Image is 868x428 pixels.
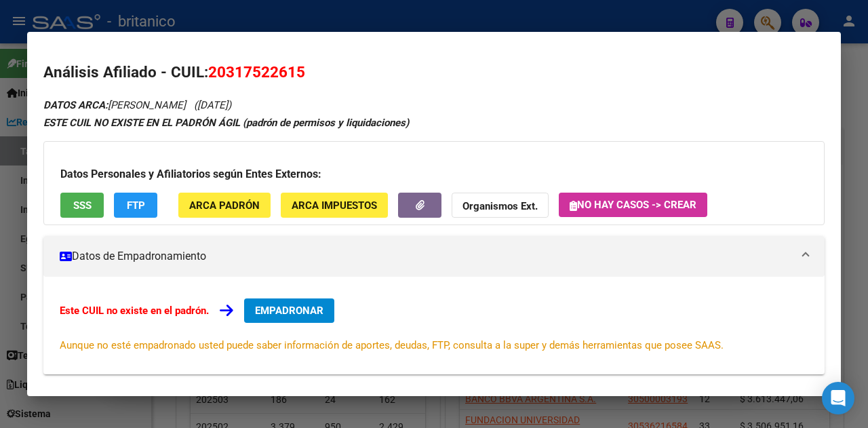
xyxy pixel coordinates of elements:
strong: DATOS ARCA: [43,99,108,111]
mat-panel-title: Datos de Empadronamiento [60,248,792,265]
span: No hay casos -> Crear [570,199,696,211]
button: EMPADRONAR [244,298,334,323]
button: Organismos Ext. [452,193,549,218]
h3: Datos Personales y Afiliatorios según Entes Externos: [60,166,808,182]
mat-expansion-panel-header: Datos de Empadronamiento [43,236,825,277]
button: SSS [60,193,104,218]
button: FTP [114,193,157,218]
span: ([DATE]) [194,99,231,111]
strong: Organismos Ext. [462,200,538,212]
button: ARCA Impuestos [281,193,388,218]
strong: Este CUIL no existe en el padrón. [60,305,209,317]
h2: Análisis Afiliado - CUIL: [43,61,825,84]
span: ARCA Padrón [189,199,260,212]
button: ARCA Padrón [178,193,271,218]
span: [PERSON_NAME] [43,99,186,111]
span: SSS [73,199,92,212]
div: Open Intercom Messenger [822,382,854,414]
span: 20317522615 [208,63,305,81]
span: Aunque no esté empadronado usted puede saber información de aportes, deudas, FTP, consulta a la s... [60,339,724,351]
span: ARCA Impuestos [292,199,377,212]
span: EMPADRONAR [255,305,323,317]
button: No hay casos -> Crear [559,193,707,217]
span: FTP [127,199,145,212]
div: Datos de Empadronamiento [43,277,825,374]
strong: ESTE CUIL NO EXISTE EN EL PADRÓN ÁGIL (padrón de permisos y liquidaciones) [43,117,409,129]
